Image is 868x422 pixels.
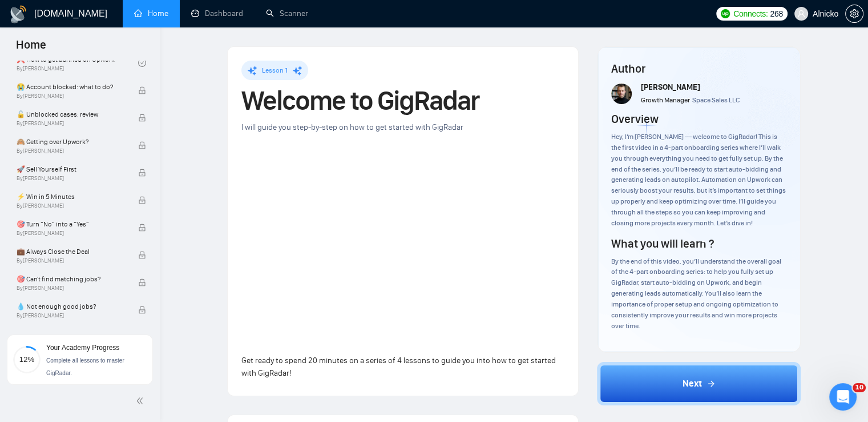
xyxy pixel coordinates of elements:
[797,10,805,18] span: user
[17,312,126,319] span: By [PERSON_NAME]
[845,9,863,18] a: setting
[266,9,308,18] a: searchScanner
[7,37,55,61] span: Home
[611,132,786,229] div: Hey, I’m [PERSON_NAME] — welcome to GigRadar! This is the first video in a 4-part onboarding seri...
[846,9,863,18] span: setting
[46,357,124,376] span: Complete all lessons to master GigRadar.
[138,141,146,149] span: lock
[17,285,126,292] span: By [PERSON_NAME]
[138,59,146,67] span: check-circle
[611,83,632,104] img: vlad-t.jpg
[641,96,690,104] span: Growth Manager
[845,5,863,23] button: setting
[13,356,41,363] span: 12%
[17,257,126,264] span: By [PERSON_NAME]
[733,7,768,20] span: Connects:
[17,218,126,230] span: 🎯 Turn “No” into a “Yes”
[17,136,126,148] span: 🙈 Getting over Upwork?
[611,236,714,252] h4: What you will learn ?
[17,202,126,209] span: By [PERSON_NAME]
[17,50,138,75] a: ❌ How to get banned on UpworkBy[PERSON_NAME]
[9,5,27,23] img: logo
[692,96,740,104] span: Space Sales LLC
[17,148,126,154] span: By [PERSON_NAME]
[17,301,126,312] span: 💧 Not enough good jobs?
[17,191,126,202] span: ⚡ Win in 5 Minutes
[611,111,659,127] h4: Overview
[17,81,126,93] span: 😭 Account blocked: what to do?
[721,9,730,18] img: upwork-logo.png
[17,175,126,182] span: By [PERSON_NAME]
[829,383,857,411] iframe: Intercom live chat
[17,230,126,237] span: By [PERSON_NAME]
[17,164,126,175] span: 🚀 Sell Yourself First
[597,362,801,405] button: Next
[611,256,786,332] div: By the end of this video, you’ll understand the overall goal of the 4-part onboarding series: to ...
[770,7,782,20] span: 268
[611,61,786,77] h4: Author
[17,109,126,120] span: 🔓 Unblocked cases: review
[241,122,463,132] span: I will guide you step-by-step on how to get started with GigRadar
[17,273,126,285] span: 🎯 Can't find matching jobs?
[138,169,146,177] span: lock
[262,66,288,74] span: Lesson 1
[138,306,146,314] span: lock
[136,395,147,407] span: double-left
[138,224,146,232] span: lock
[134,9,168,18] a: homeHome
[241,356,556,378] span: Get ready to spend 20 minutes on a series of 4 lessons to guide you into how to get started with ...
[683,377,702,391] span: Next
[641,82,700,92] span: [PERSON_NAME]
[17,93,126,99] span: By [PERSON_NAME]
[46,344,119,352] span: Your Academy Progress
[191,9,243,18] a: dashboardDashboard
[138,196,146,204] span: lock
[138,251,146,259] span: lock
[853,383,866,392] span: 10
[17,120,126,127] span: By [PERSON_NAME]
[138,86,146,94] span: lock
[17,246,126,257] span: 💼 Always Close the Deal
[138,114,146,122] span: lock
[138,278,146,286] span: lock
[241,88,564,113] h1: Welcome to GigRadar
